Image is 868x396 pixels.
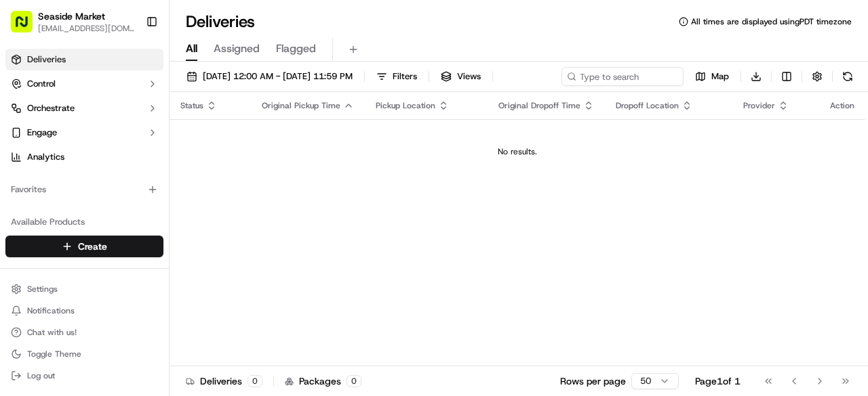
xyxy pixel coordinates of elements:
[838,67,857,86] button: Refresh
[285,374,361,388] div: Packages
[27,53,66,66] span: Deliveries
[5,97,163,119] button: Orchestrate
[175,146,860,157] div: No results.
[27,370,55,381] span: Log out
[689,67,735,86] button: Map
[38,23,135,34] button: [EMAIL_ADDRESS][DOMAIN_NAME]
[457,70,481,83] span: Views
[561,67,684,86] input: Type to search
[27,305,75,316] span: Notifications
[5,323,163,342] button: Chat with us!
[5,345,163,364] button: Toggle Theme
[5,280,163,299] button: Settings
[214,41,260,57] span: Assigned
[376,100,435,111] span: Pickup Location
[276,41,316,57] span: Flagged
[393,70,417,83] span: Filters
[5,146,163,168] a: Analytics
[695,374,741,388] div: Page 1 of 1
[186,11,255,32] h1: Deliveries
[347,375,361,387] div: 0
[5,211,163,233] div: Available Products
[180,67,359,86] button: [DATE] 12:00 AM - [DATE] 11:59 PM
[560,374,626,388] p: Rows per page
[5,179,163,200] div: Favorites
[38,9,105,23] button: Seaside Market
[691,16,852,27] span: All times are displayed using PDT timezone
[498,100,580,111] span: Original Dropoff Time
[5,5,140,38] button: Seaside Market[EMAIL_ADDRESS][DOMAIN_NAME]
[27,327,77,338] span: Chat with us!
[27,102,75,114] span: Orchestrate
[830,100,854,111] div: Action
[435,67,487,86] button: Views
[203,70,353,83] span: [DATE] 12:00 AM - [DATE] 11:59 PM
[78,240,107,253] span: Create
[180,100,203,111] span: Status
[5,73,163,95] button: Control
[248,375,262,387] div: 0
[743,100,775,111] span: Provider
[370,67,423,86] button: Filters
[5,122,163,144] button: Engage
[616,100,679,111] span: Dropoff Location
[27,78,56,90] span: Control
[262,100,340,111] span: Original Pickup Time
[186,374,262,388] div: Deliveries
[5,301,163,320] button: Notifications
[711,70,729,83] span: Map
[5,49,163,70] a: Deliveries
[27,349,81,359] span: Toggle Theme
[5,366,163,385] button: Log out
[5,236,163,257] button: Create
[27,151,64,163] span: Analytics
[27,284,58,294] span: Settings
[27,127,57,139] span: Engage
[186,41,197,57] span: All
